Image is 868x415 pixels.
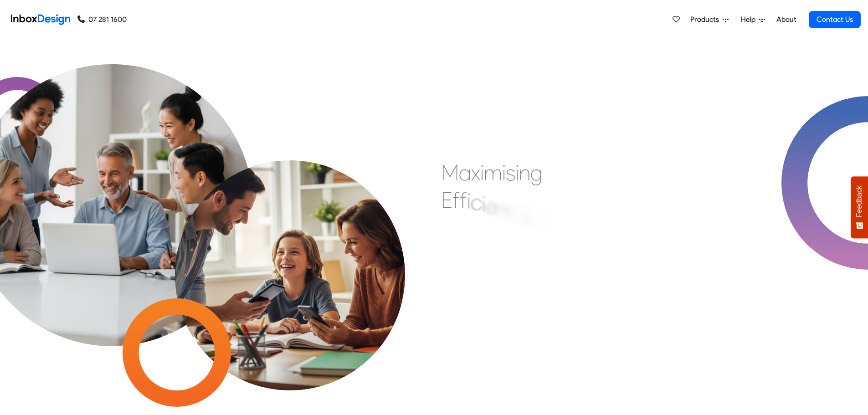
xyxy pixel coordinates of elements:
div: i [515,159,519,186]
div: f [460,186,467,214]
div: E [441,186,452,214]
div: a [459,159,471,186]
div: E [539,207,550,235]
div: n [550,212,561,240]
div: f [452,186,460,214]
div: t [508,199,515,226]
div: n [497,195,508,223]
div: n [519,159,530,186]
button: Feedback - Show survey [851,176,868,238]
div: m [484,159,502,186]
span: Help [741,14,759,25]
a: About [774,10,799,29]
a: 07 281 1600 [77,14,127,25]
span: Products [690,14,723,25]
img: parents_with_child.png [146,103,434,390]
div: M [441,159,459,186]
div: i [502,159,506,186]
div: x [471,159,480,186]
div: e [485,192,497,220]
div: Maximising Efficient & Engagement, Connecting Schools, Families, and Students. [441,159,662,296]
div: c [471,188,482,215]
span: Feedback [855,185,863,217]
div: i [467,187,471,215]
a: Contact Us [809,11,861,28]
div: s [506,159,515,186]
div: & [520,203,533,230]
div: i [480,159,484,186]
a: Products [687,10,732,29]
a: Help [737,10,769,29]
div: g [530,159,543,186]
div: i [482,190,485,217]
